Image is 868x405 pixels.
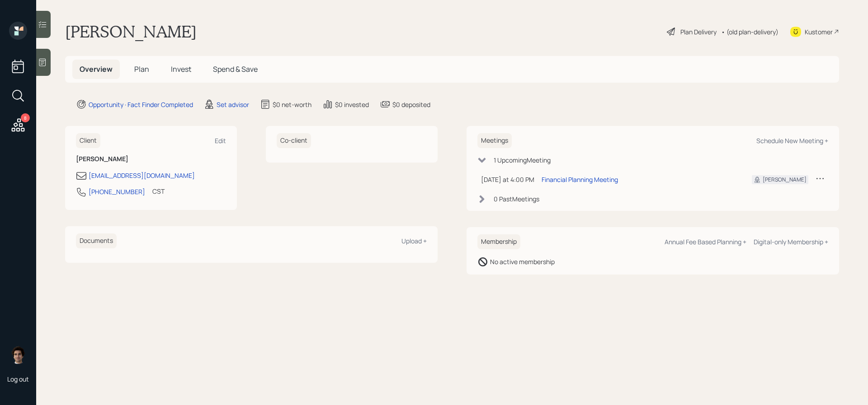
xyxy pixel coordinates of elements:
[80,64,113,74] span: Overview
[721,27,778,37] div: • (old plan-delivery)
[490,257,555,266] div: No active membership
[477,234,520,249] h6: Membership
[89,187,145,196] div: [PHONE_NUMBER]
[542,175,618,184] div: Financial Planning Meeting
[392,100,430,109] div: $0 deposited
[76,133,100,148] h6: Client
[76,233,117,248] h6: Documents
[494,194,539,204] div: 0 Past Meeting s
[680,27,717,37] div: Plan Delivery
[9,346,27,364] img: harrison-schaefer-headshot-2.png
[89,100,193,109] div: Opportunity · Fact Finder Completed
[134,64,149,74] span: Plan
[21,113,30,122] div: 8
[763,176,807,184] div: [PERSON_NAME]
[335,100,369,109] div: $0 invested
[494,155,551,165] div: 1 Upcoming Meeting
[215,136,226,145] div: Edit
[401,237,427,245] div: Upload +
[477,133,512,148] h6: Meetings
[7,375,29,383] div: Log out
[665,237,746,246] div: Annual Fee Based Planning +
[152,186,165,196] div: CST
[213,64,258,74] span: Spend & Save
[171,64,191,74] span: Invest
[217,100,249,109] div: Set advisor
[65,22,197,42] h1: [PERSON_NAME]
[89,171,195,180] div: [EMAIL_ADDRESS][DOMAIN_NAME]
[756,136,828,145] div: Schedule New Meeting +
[76,155,226,163] h6: [PERSON_NAME]
[754,237,828,246] div: Digital-only Membership +
[481,175,534,184] div: [DATE] at 4:00 PM
[273,100,311,109] div: $0 net-worth
[805,27,833,37] div: Kustomer
[277,133,311,148] h6: Co-client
